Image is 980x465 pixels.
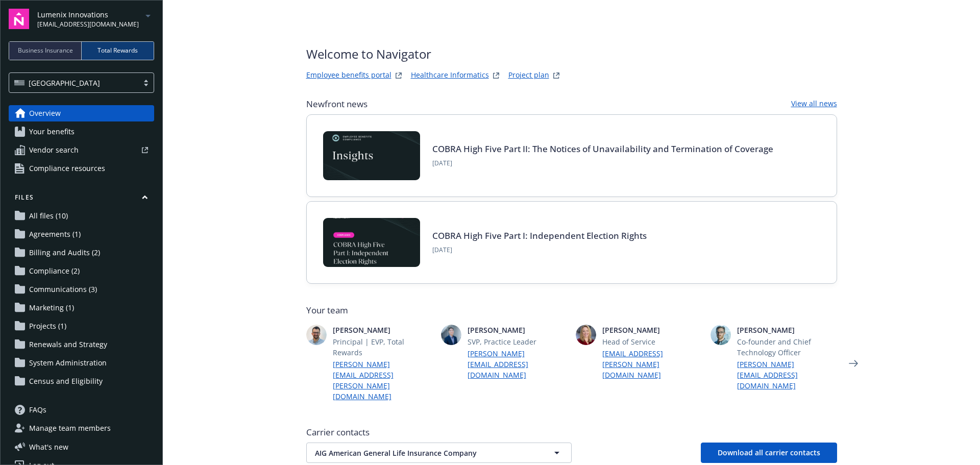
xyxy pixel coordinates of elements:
span: AIG American General Life Insurance Company [315,448,527,458]
span: Overview [29,105,61,121]
span: [PERSON_NAME] [602,325,702,335]
img: photo [576,325,596,345]
a: [PERSON_NAME][EMAIL_ADDRESS][DOMAIN_NAME] [737,359,837,391]
a: Marketing (1) [9,300,154,316]
a: System Administration [9,355,154,371]
span: Agreements (1) [29,226,81,242]
span: SVP, Practice Leader [468,336,568,347]
a: Next [845,355,862,372]
span: [GEOGRAPHIC_DATA] [14,78,133,88]
img: photo [306,325,327,345]
span: Communications (3) [29,281,97,298]
span: [DATE] [432,246,647,255]
span: Compliance (2) [29,263,80,279]
span: Principal | EVP, Total Rewards [333,336,433,358]
button: What's new [9,442,85,452]
span: Carrier contacts [306,426,837,438]
a: Agreements (1) [9,226,154,242]
a: springbukWebsite [490,69,502,82]
a: Renewals and Strategy [9,336,154,353]
a: [EMAIL_ADDRESS][PERSON_NAME][DOMAIN_NAME] [602,348,702,380]
button: Download all carrier contacts [701,443,837,463]
span: Your team [306,304,837,316]
span: Newfront news [306,98,367,110]
span: Lumenix Innovations [37,9,139,20]
a: Compliance (2) [9,263,154,279]
span: [PERSON_NAME] [737,325,837,335]
span: [PERSON_NAME] [468,325,568,335]
button: AIG American General Life Insurance Company [306,443,572,463]
a: View all news [791,98,837,110]
button: Lumenix Innovations[EMAIL_ADDRESS][DOMAIN_NAME]arrowDropDown [37,9,154,29]
span: Download all carrier contacts [718,448,820,457]
a: FAQs [9,402,154,418]
span: Compliance resources [29,160,105,177]
a: All files (10) [9,208,154,224]
span: Head of Service [602,336,702,347]
span: Billing and Audits (2) [29,244,100,261]
span: Your benefits [29,124,75,140]
a: Project plan [508,69,549,82]
span: [GEOGRAPHIC_DATA] [29,78,100,88]
a: projectPlanWebsite [550,69,562,82]
img: BLOG-Card Image - Compliance - COBRA High Five Pt 1 07-18-25.jpg [323,218,420,267]
span: FAQs [29,402,46,418]
a: [PERSON_NAME][EMAIL_ADDRESS][PERSON_NAME][DOMAIN_NAME] [333,359,433,402]
a: Employee benefits portal [306,69,391,82]
span: All files (10) [29,208,68,224]
a: COBRA High Five Part II: The Notices of Unavailability and Termination of Coverage [432,143,773,155]
a: COBRA High Five Part I: Independent Election Rights [432,230,647,241]
a: arrowDropDown [142,9,154,21]
span: [EMAIL_ADDRESS][DOMAIN_NAME] [37,20,139,29]
a: striveWebsite [393,69,405,82]
span: Co-founder and Chief Technology Officer [737,336,837,358]
a: Communications (3) [9,281,154,298]
a: Projects (1) [9,318,154,334]
a: [PERSON_NAME][EMAIL_ADDRESS][DOMAIN_NAME] [468,348,568,380]
span: Marketing (1) [29,300,74,316]
span: Projects (1) [29,318,66,334]
span: Welcome to Navigator [306,45,562,63]
span: Vendor search [29,142,79,158]
img: photo [441,325,461,345]
span: Renewals and Strategy [29,336,107,353]
span: System Administration [29,355,107,371]
a: Compliance resources [9,160,154,177]
a: Manage team members [9,420,154,436]
span: [DATE] [432,159,773,168]
a: Overview [9,105,154,121]
img: navigator-logo.svg [9,9,29,29]
a: Census and Eligibility [9,373,154,389]
span: What ' s new [29,442,68,452]
button: Files [9,193,154,206]
span: Census and Eligibility [29,373,103,389]
a: Billing and Audits (2) [9,244,154,261]
span: Business Insurance [18,46,73,55]
span: [PERSON_NAME] [333,325,433,335]
img: photo [710,325,731,345]
span: Total Rewards [97,46,138,55]
a: Healthcare Informatics [411,69,489,82]
a: Your benefits [9,124,154,140]
a: Vendor search [9,142,154,158]
span: Manage team members [29,420,111,436]
img: Card Image - EB Compliance Insights.png [323,131,420,180]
